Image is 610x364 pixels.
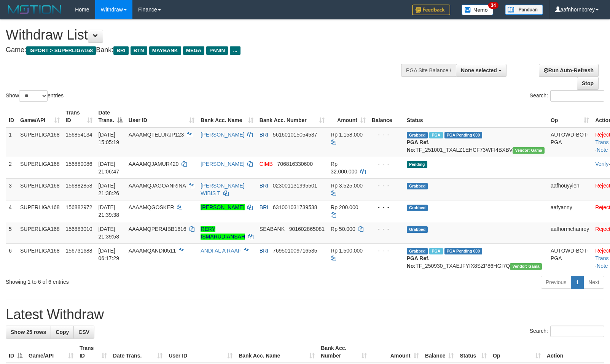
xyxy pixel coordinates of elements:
span: Grabbed [407,183,428,189]
th: Status: activate to sort column ascending [457,341,490,363]
td: TF_250930_TXAEJFYIX8SZP86HGI7Q [404,243,548,273]
img: Feedback.jpg [412,5,450,15]
span: SEABANK [260,226,285,232]
td: aafyanny [548,200,592,222]
a: [PERSON_NAME] [201,161,244,167]
span: BRI [260,248,268,254]
td: 5 [6,222,17,243]
span: Copy 631001031739538 to clipboard [273,204,317,210]
span: Copy 901602865081 to clipboard [289,226,325,232]
div: - - - [372,247,401,254]
span: AAAAMQTELURJP123 [129,132,184,138]
a: Note [597,147,608,153]
span: ... [230,46,240,55]
td: 1 [6,127,17,157]
span: Copy 561601015054537 to clipboard [273,132,317,138]
span: Rp 3.525.000 [331,183,363,189]
span: PGA Pending [444,248,483,254]
label: Search: [530,90,604,102]
a: Run Auto-Refresh [539,64,599,77]
span: Rp 1.158.000 [331,132,363,138]
th: Date Trans.: activate to sort column descending [96,106,126,127]
span: 156880086 [66,161,92,167]
a: Verify [595,161,608,167]
div: Showing 1 to 6 of 6 entries [6,275,248,286]
th: Op: activate to sort column ascending [548,106,592,127]
td: aafhormchanrey [548,222,592,243]
th: ID [6,106,17,127]
span: Copy 706816330600 to clipboard [277,161,313,167]
th: User ID: activate to sort column ascending [126,106,198,127]
span: Show 25 rows [11,329,46,335]
span: BRI [260,204,268,210]
td: SUPERLIGA168 [17,157,63,178]
span: [DATE] 21:38:26 [99,183,119,196]
th: Balance [369,106,404,127]
span: 156883010 [66,226,92,232]
select: Showentries [19,90,48,102]
th: Status [404,106,548,127]
span: None selected [461,67,497,73]
th: ID: activate to sort column descending [6,341,25,363]
img: panduan.png [505,5,543,15]
th: Op: activate to sort column ascending [490,341,544,363]
div: PGA Site Balance / [401,64,456,77]
b: PGA Ref. No: [407,255,430,269]
div: - - - [372,160,401,168]
th: Amount: activate to sort column ascending [328,106,369,127]
td: AUTOWD-BOT-PGA [548,127,592,157]
span: [DATE] 15:05:19 [99,132,119,145]
a: Copy [51,326,74,339]
td: aafhouyyien [548,178,592,200]
th: Date Trans.: activate to sort column ascending [110,341,166,363]
a: Stop [577,77,599,90]
span: Vendor URL: https://trx31.1velocity.biz [513,147,545,154]
input: Search: [550,90,604,102]
img: MOTION_logo.png [6,4,64,15]
a: Note [597,263,608,269]
span: Rp 50.000 [331,226,355,232]
span: 156882858 [66,183,92,189]
span: CIMB [260,161,273,167]
span: CSV [78,329,89,335]
img: Button%20Memo.svg [462,5,494,15]
td: SUPERLIGA168 [17,127,63,157]
span: Grabbed [407,226,428,233]
span: 156854134 [66,132,92,138]
a: 1 [571,276,584,289]
span: BRI [113,46,128,55]
td: SUPERLIGA168 [17,178,63,200]
a: CSV [73,326,94,339]
span: Rp 200.000 [331,204,358,210]
span: AAAAMQGOSKER [129,204,174,210]
span: Grabbed [407,132,428,138]
span: [DATE] 06:17:29 [99,248,119,261]
td: SUPERLIGA168 [17,222,63,243]
button: None selected [456,64,506,77]
a: RERY ISMARUDIANSAH [201,226,245,240]
span: BRI [260,132,268,138]
span: AAAAMQPERAIBB1616 [129,226,186,232]
h1: Withdraw List [6,27,399,43]
th: Bank Acc. Name: activate to sort column ascending [236,341,318,363]
span: 156731688 [66,248,92,254]
span: AAAAMQJAMUR420 [129,161,178,167]
th: Game/API: activate to sort column ascending [25,341,76,363]
span: Marked by aafromsomean [429,248,443,254]
span: Rp 1.500.000 [331,248,363,254]
span: Grabbed [407,205,428,211]
span: Marked by aafsengchandara [429,132,443,138]
th: Game/API: activate to sort column ascending [17,106,63,127]
td: 6 [6,243,17,273]
th: Trans ID: activate to sort column ascending [63,106,96,127]
b: PGA Ref. No: [407,139,430,153]
td: AUTOWD-BOT-PGA [548,243,592,273]
td: 3 [6,178,17,200]
a: Previous [541,276,571,289]
span: MAYBANK [149,46,181,55]
input: Search: [550,326,604,337]
th: Balance: activate to sort column ascending [422,341,457,363]
span: Pending [407,161,427,168]
a: [PERSON_NAME] [201,204,244,210]
span: AAAAMQANDI0511 [129,248,176,254]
